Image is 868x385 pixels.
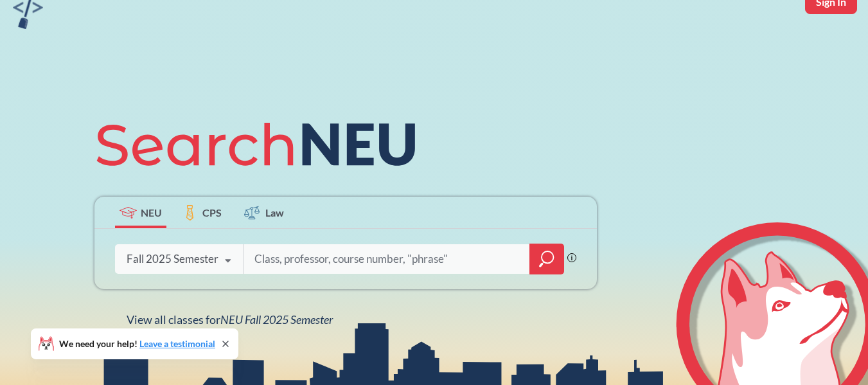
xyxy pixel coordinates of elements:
[127,312,333,327] span: View all classes for
[529,244,564,274] div: magnifying glass
[59,339,215,348] span: We need your help!
[139,338,215,349] a: Leave a testimonial
[265,205,284,220] span: Law
[127,252,218,266] div: Fall 2025 Semester
[253,246,520,273] input: Class, professor, course number, "phrase"
[141,205,162,220] span: NEU
[539,250,554,268] svg: magnifying glass
[202,205,222,220] span: CPS
[220,312,333,327] span: NEU Fall 2025 Semester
